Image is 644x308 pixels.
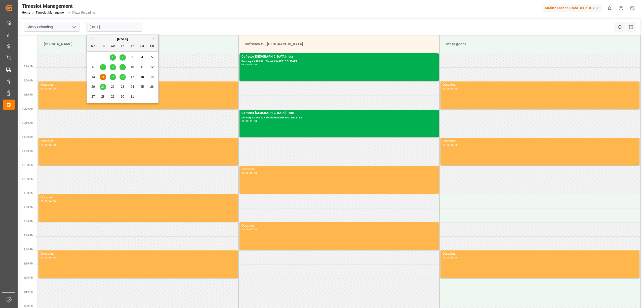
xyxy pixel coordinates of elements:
[450,87,450,90] div: -
[90,64,96,70] div: Choose Monday, October 6th, 2025
[129,94,136,100] div: Choose Friday, October 31st, 2025
[100,43,106,50] div: Tu
[24,234,33,237] span: 2:30 PM
[442,87,450,90] div: 09:00
[249,172,250,174] div: -
[100,74,106,80] div: Choose Tuesday, October 14th, 2025
[242,111,437,116] div: Cofresco [GEOGRAPHIC_DATA] - dss
[49,200,56,202] div: 14:00
[24,276,33,279] span: 4:00 PM
[100,64,106,70] div: Choose Tuesday, October 7th, 2025
[49,144,56,146] div: 12:00
[110,54,116,61] div: Choose Wednesday, October 1st, 2025
[22,164,33,166] span: 12:00 PM
[90,84,96,90] div: Choose Monday, October 20th, 2025
[151,56,153,59] span: 5
[141,56,143,59] span: 4
[87,22,142,32] input: DD-MM-YYYY
[140,75,144,79] span: 18
[49,256,56,259] div: 16:00
[41,200,48,202] div: 13:00
[119,54,126,61] div: Choose Thursday, October 2nd, 2025
[42,39,234,49] div: [PERSON_NAME]
[150,85,153,89] span: 26
[119,64,126,70] div: Choose Thursday, October 9th, 2025
[48,144,49,146] div: -
[139,54,145,61] div: Choose Saturday, October 4th, 2025
[111,95,114,98] span: 29
[100,94,106,100] div: Choose Tuesday, October 28th, 2025
[110,43,116,50] div: We
[111,75,114,79] span: 15
[110,74,116,80] div: Choose Wednesday, October 15th, 2025
[36,11,66,14] a: Timeslot Management
[250,120,257,122] div: 11:00
[92,65,94,69] span: 6
[22,107,33,110] span: 10:00 AM
[24,79,33,82] span: 9:00 AM
[119,94,126,100] div: Choose Thursday, October 30th, 2025
[112,65,114,69] span: 8
[24,220,33,223] span: 2:00 PM
[140,65,144,69] span: 11
[451,144,458,146] div: 12:00
[24,262,33,265] span: 3:30 PM
[149,84,155,90] div: Choose Sunday, October 26th, 2025
[119,74,126,80] div: Choose Thursday, October 16th, 2025
[129,64,136,70] div: Choose Friday, October 10th, 2025
[70,23,78,31] button: open menu
[24,192,33,195] span: 1:00 PM
[110,94,116,100] div: Choose Wednesday, October 29th, 2025
[121,85,124,89] span: 23
[112,56,114,59] span: 1
[242,59,437,64] div: Delivery#:490131 - Plate#:CW8871F CLI86F5
[41,251,236,256] div: Occupied
[451,256,458,259] div: 16:00
[121,95,124,98] span: 30
[102,65,104,69] span: 7
[131,65,134,69] span: 10
[615,3,627,14] button: Help Center
[131,75,134,79] span: 17
[242,172,249,174] div: 12:00
[150,65,153,69] span: 12
[139,64,145,70] div: Choose Saturday, October 11th, 2025
[41,139,236,144] div: Occupied
[129,84,136,90] div: Choose Friday, October 24th, 2025
[22,2,95,10] div: Timeslot Management
[132,56,133,59] span: 3
[450,144,450,146] div: -
[122,65,124,69] span: 9
[49,87,56,90] div: 10:00
[41,195,236,200] div: Occupied
[129,74,136,80] div: Choose Friday, October 17th, 2025
[100,84,106,90] div: Choose Tuesday, October 21st, 2025
[48,87,49,90] div: -
[139,84,145,90] div: Choose Saturday, October 25th, 2025
[149,64,155,70] div: Choose Sunday, October 12th, 2025
[242,228,249,231] div: 14:00
[450,256,450,259] div: -
[41,144,48,146] div: 11:00
[242,120,249,122] div: 10:00
[129,54,136,61] div: Choose Friday, October 3rd, 2025
[110,84,116,90] div: Choose Wednesday, October 22nd, 2025
[250,172,257,174] div: 13:00
[122,56,124,59] span: 2
[139,43,145,50] div: Sa
[41,256,48,259] div: 15:00
[451,87,458,90] div: 10:00
[48,200,49,202] div: -
[442,139,638,144] div: Occupied
[22,178,33,181] span: 12:30 PM
[242,63,249,66] div: 08:00
[48,256,49,259] div: -
[149,54,155,61] div: Choose Sunday, October 5th, 2025
[24,290,33,293] span: 4:30 PM
[242,54,437,59] div: Cofresco [GEOGRAPHIC_DATA] - dss
[22,11,30,14] a: Home
[442,144,450,146] div: 11:00
[139,74,145,80] div: Choose Saturday, October 18th, 2025
[111,85,114,89] span: 22
[442,82,638,87] div: Occupied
